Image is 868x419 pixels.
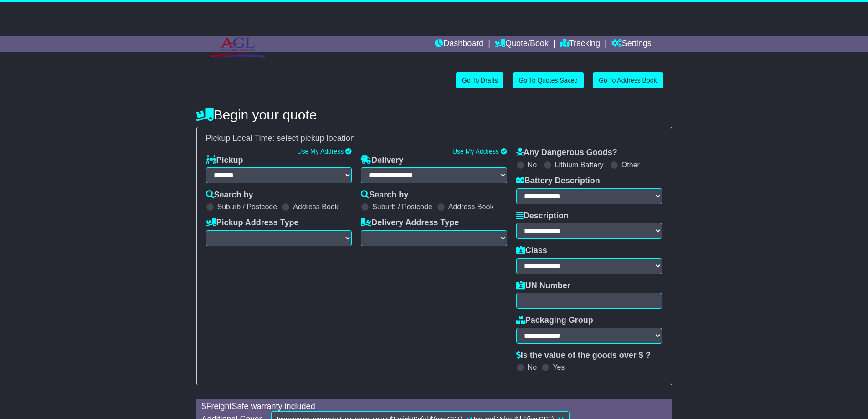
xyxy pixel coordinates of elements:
label: Pickup Address Type [206,218,299,228]
label: Delivery Address Type [361,218,459,228]
label: Pickup [206,155,243,166]
div: Pickup Local Time: [201,134,667,144]
label: No [528,160,537,169]
label: Address Book [448,202,494,211]
a: Use My Address [452,148,499,155]
label: Search by [361,190,408,200]
a: Tracking [560,36,600,52]
label: Packaging Group [516,316,593,326]
a: Go To Drafts [456,72,503,88]
a: Dashboard [435,36,483,52]
label: Description [516,211,569,221]
label: Delivery [361,155,403,166]
a: Quote/Book [495,36,549,52]
label: Battery Description [516,176,600,186]
label: Class [516,246,547,256]
div: $ FreightSafe warranty included [197,402,671,412]
label: Lithium Battery [555,160,604,169]
span: select pickup location [277,134,355,143]
label: Other [621,160,640,169]
label: Search by [206,190,253,200]
a: Go To Quotes Saved [513,72,584,88]
a: Settings [611,36,652,52]
label: Address Book [293,202,339,211]
label: Yes [553,363,565,372]
label: Is the value of the goods over $ ? [516,351,651,361]
a: Go To Address Book [593,72,663,88]
label: UN Number [516,281,570,291]
label: Suburb / Postcode [217,202,277,211]
h4: Begin your quote [196,107,672,122]
a: Use My Address [297,148,344,155]
label: No [528,363,537,372]
label: Suburb / Postcode [372,202,432,211]
label: Any Dangerous Goods? [516,148,617,158]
